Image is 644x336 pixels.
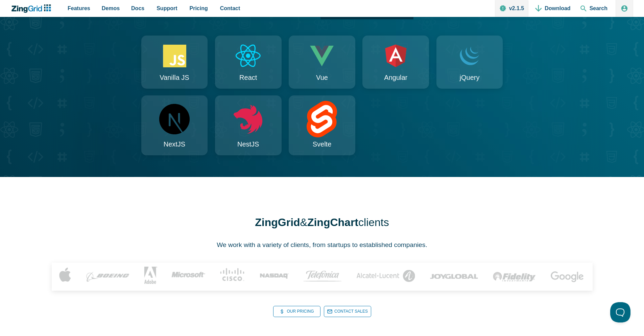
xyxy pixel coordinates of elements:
[217,240,427,251] p: We work with a variety of clients, from startups to established companies.
[313,138,332,150] span: Svelte
[324,306,371,317] a: Contact Sales
[362,36,429,89] a: Angular
[273,306,320,317] a: Our Pricing
[215,95,282,155] a: NestJS
[255,216,389,231] h2: & clients
[160,72,189,83] span: Vanilla JS
[255,216,300,228] strong: ZingGrid
[460,72,480,83] span: jQuery
[289,95,355,155] a: Svelte
[141,36,208,89] a: Vanilla JS
[52,263,593,288] img: ZingGrid Clients
[102,4,120,13] span: Demos
[215,36,282,89] a: React
[68,4,90,13] span: Features
[11,4,54,13] a: ZingChart Logo. Click to return to the homepage
[237,138,259,150] span: NestJS
[239,72,257,83] span: React
[316,72,328,83] span: Vue
[131,4,144,13] span: Docs
[157,4,177,13] span: Support
[289,36,355,89] a: Vue
[384,72,407,83] span: Angular
[164,138,185,150] span: NextJS
[141,95,208,155] a: NextJS
[220,4,240,13] span: Contact
[307,216,358,228] strong: ZingChart
[436,36,503,89] a: jQuery
[610,302,630,322] iframe: Toggle Customer Support
[190,4,208,13] span: Pricing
